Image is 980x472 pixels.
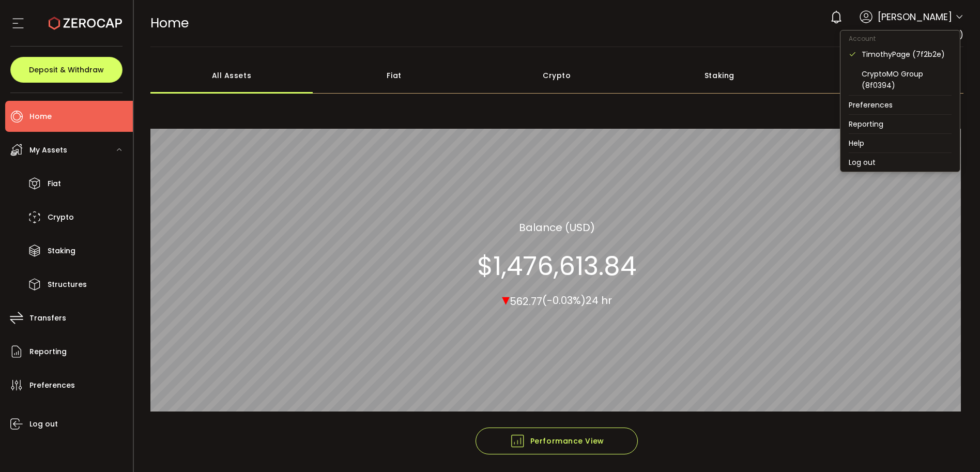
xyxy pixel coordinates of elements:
[476,57,638,94] div: Crypto
[840,115,960,133] li: Reporting
[29,66,104,73] span: Deposit & Withdraw
[502,288,510,310] span: ▾
[928,422,980,472] iframe: Chat Widget
[313,57,476,94] div: Fiat
[150,14,189,32] span: Home
[150,57,313,94] div: All Assets
[29,143,67,158] span: My Assets
[878,10,952,24] span: [PERSON_NAME]
[840,96,960,114] li: Preferences
[29,344,67,359] span: Reporting
[10,57,122,83] button: Deposit & Withdraw
[476,428,638,454] button: Performance View
[840,34,884,43] span: Account
[29,109,52,124] span: Home
[801,57,963,94] div: Structured Products
[586,293,612,308] span: 24 hr
[48,176,61,191] span: Fiat
[48,210,74,225] span: Crypto
[29,417,58,432] span: Log out
[519,219,595,235] section: Balance (USD)
[871,29,963,41] span: TimothyPage (7f2b2e)
[510,294,542,308] span: 562.77
[840,153,960,172] li: Log out
[542,293,586,308] span: (-0.03%)
[840,134,960,153] li: Help
[29,378,75,393] span: Preferences
[48,243,75,258] span: Staking
[29,311,66,326] span: Transfers
[638,57,801,94] div: Staking
[510,433,604,449] span: Performance View
[48,277,87,292] span: Structures
[862,49,952,60] div: TimothyPage (7f2b2e)
[862,68,952,91] div: CryptoMO Group (8f0394)
[477,250,636,281] section: $1,476,613.84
